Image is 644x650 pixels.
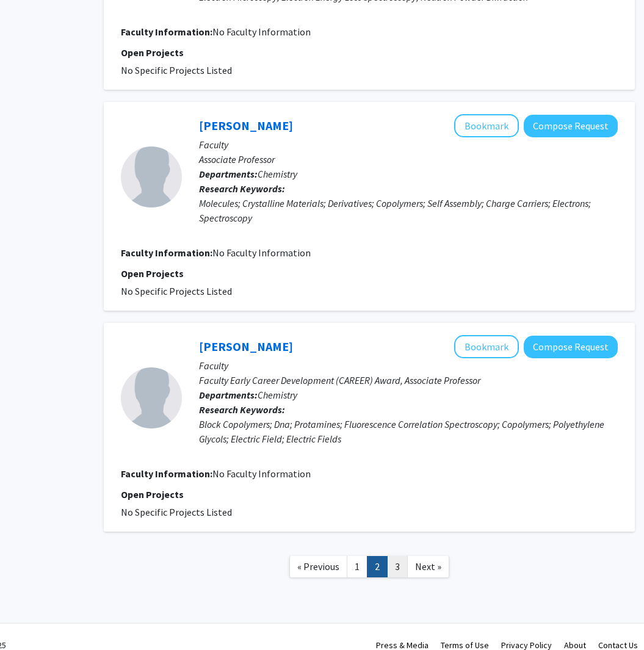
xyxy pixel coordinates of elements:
[407,556,449,577] a: Next
[121,247,212,259] b: Faculty Information:
[258,168,297,180] span: Chemistry
[199,152,618,167] p: Associate Professor
[104,544,635,593] nav: Page navigation
[367,556,388,577] a: 2
[199,403,285,416] b: Research Keywords:
[199,358,618,373] p: Faculty
[121,266,618,281] p: Open Projects
[212,26,311,38] span: No Faculty Information
[297,560,339,572] span: « Previous
[199,339,293,354] a: [PERSON_NAME]
[121,468,212,480] b: Faculty Information:
[199,373,618,388] p: Faculty Early Career Development (CAREER) Award, Associate Professor
[121,26,212,38] b: Faculty Information:
[9,595,52,641] iframe: Chat
[121,285,232,297] span: No Specific Projects Listed
[199,196,618,225] div: Molecules; Crystalline Materials; Derivatives; Copolymers; Self Assembly; Charge Carriers; Electr...
[199,389,258,401] b: Departments:
[199,168,258,180] b: Departments:
[212,247,311,259] span: No Faculty Information
[199,137,618,152] p: Faculty
[121,45,618,60] p: Open Projects
[289,556,347,577] a: Previous
[387,556,408,577] a: 3
[524,115,618,137] button: Compose Request to Mark Watson
[121,487,618,502] p: Open Projects
[199,182,285,195] b: Research Keywords:
[454,114,519,137] button: Add Mark Watson to Bookmarks
[415,560,441,572] span: Next »
[199,417,618,446] div: Block Copolymers; Dna; Protamines; Fluorescence Correlation Spectroscopy; Copolymers; Polyethylen...
[121,506,232,518] span: No Specific Projects Listed
[524,336,618,358] button: Compose Request to Jason DeRouchey
[121,64,232,76] span: No Specific Projects Listed
[347,556,367,577] a: 1
[212,468,311,480] span: No Faculty Information
[258,389,297,401] span: Chemistry
[454,335,519,358] button: Add Jason DeRouchey to Bookmarks
[199,118,293,133] a: [PERSON_NAME]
